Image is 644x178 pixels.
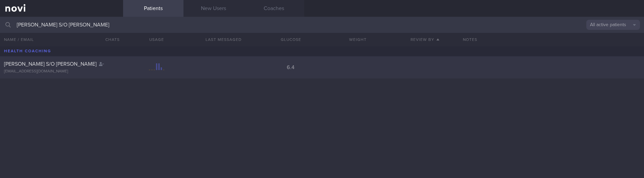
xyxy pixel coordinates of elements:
div: Notes [459,33,644,46]
button: Chats [96,33,123,46]
button: Last Messaged [190,33,257,46]
span: [PERSON_NAME] S/O [PERSON_NAME] [4,61,97,67]
button: All active patients [586,20,640,30]
span: 6.4 [287,65,295,70]
button: Review By [391,33,459,46]
button: Weight [324,33,391,46]
div: Usage [123,33,190,46]
div: [EMAIL_ADDRESS][DOMAIN_NAME] [4,69,119,74]
button: Glucose [257,33,324,46]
